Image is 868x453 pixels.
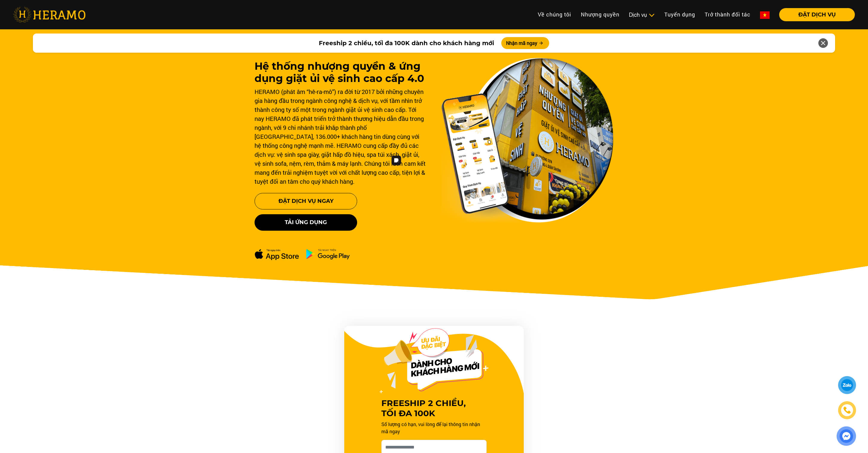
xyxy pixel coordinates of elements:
button: ĐẶT DỊCH VỤ [779,8,855,21]
img: heramo-logo.png [13,7,86,22]
h1: Hệ thống nhượng quyền & ứng dụng giặt ủi vệ sinh cao cấp 4.0 [255,60,427,85]
button: Đặt Dịch Vụ Ngay [255,193,357,209]
img: Offer Header [380,328,488,393]
a: phone-icon [839,402,855,418]
img: phone-icon [844,407,850,414]
a: Trở thành đối tác [700,8,755,21]
button: Nhận mã ngay [501,37,549,49]
a: Tuyển dụng [660,8,700,21]
img: vn-flag.png [760,11,770,19]
a: ĐẶT DỊCH VỤ [774,12,855,17]
a: Nhượng quyền [576,8,624,21]
img: apple-dowload [255,249,299,260]
span: Freeship 2 chiều, tối đa 100K dành cho khách hàng mới [319,39,494,48]
div: Dịch vụ [629,11,655,19]
button: Tải ứng dụng [255,214,357,231]
img: ch-dowload [306,249,350,259]
img: subToggleIcon [648,12,655,18]
div: HERAMO (phát âm “hê-ra-mô”) ra đời từ 2017 bởi những chuyên gia hàng đầu trong ngành công nghệ & ... [255,87,427,186]
h3: FREESHIP 2 CHIỀU, TỐI ĐA 100K [381,398,487,418]
p: Số lượng có hạn, vui lòng để lại thông tin nhận mã ngay [381,421,487,435]
img: banner [441,58,613,223]
a: Về chúng tôi [533,8,576,21]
